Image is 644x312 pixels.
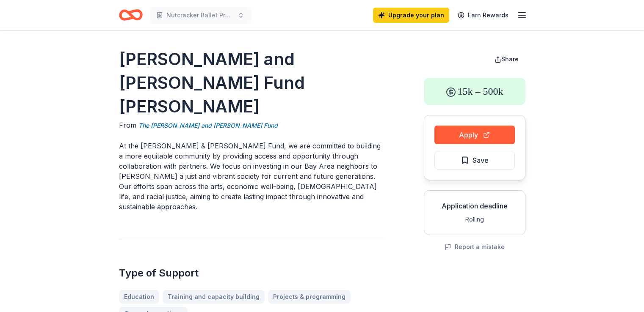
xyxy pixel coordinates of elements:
span: Save [473,155,489,166]
button: Nutcracker Ballet Production [149,7,251,24]
button: Save [434,151,515,170]
div: From [119,120,383,131]
a: Education [119,290,159,304]
a: Earn Rewards [453,8,514,23]
a: Upgrade your plan [373,8,449,23]
a: The [PERSON_NAME] and [PERSON_NAME] Fund [138,120,278,131]
div: 15k – 500k [424,78,525,105]
span: Share [501,55,519,63]
a: Home [119,5,143,25]
p: At the [PERSON_NAME] & [PERSON_NAME] Fund, we are committed to building a more equitable communit... [119,141,383,212]
button: Report a mistake [445,242,505,252]
button: Apply [434,126,515,144]
a: Projects & programming [268,290,351,304]
h2: Type of Support [119,266,383,280]
div: Rolling [431,214,518,224]
h1: [PERSON_NAME] and [PERSON_NAME] Fund [PERSON_NAME] [119,47,383,118]
a: Training and capacity building [163,290,265,304]
button: Share [488,51,525,68]
div: Application deadline [431,201,518,211]
span: Nutcracker Ballet Production [166,10,234,20]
